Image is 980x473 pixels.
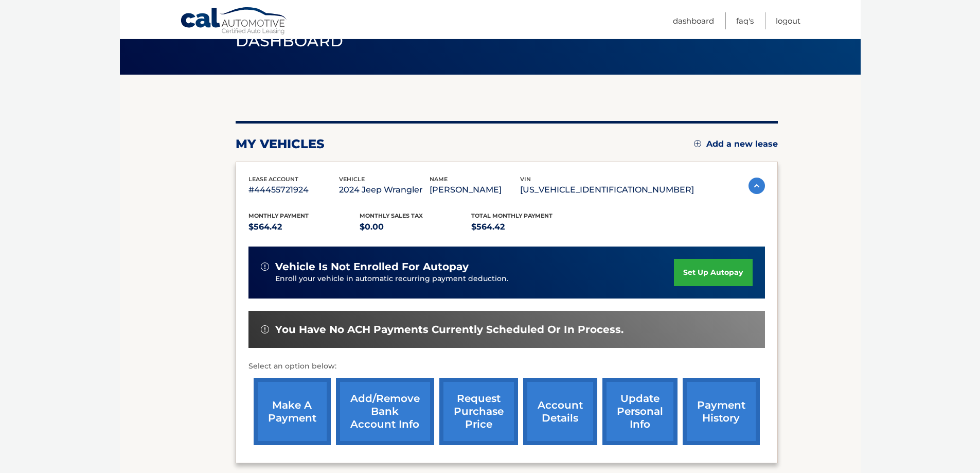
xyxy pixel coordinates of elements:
span: You have no ACH payments currently scheduled or in process. [275,323,623,336]
span: name [430,176,448,183]
a: FAQ's [736,12,754,29]
img: add.svg [694,140,701,147]
p: Enroll your vehicle in automatic recurring payment deduction. [275,273,674,285]
p: [US_VEHICLE_IDENTIFICATION_NUMBER] [520,183,694,197]
span: Monthly sales Tax [360,212,423,219]
span: vin [520,176,531,183]
p: 2024 Jeep Wrangler [339,183,430,197]
p: $564.42 [248,220,360,234]
a: update personal info [602,378,678,445]
span: Total Monthly Payment [471,212,553,219]
span: vehicle [339,176,365,183]
a: Logout [776,12,800,29]
a: set up autopay [674,259,752,286]
a: Cal Automotive [180,7,288,37]
a: make a payment [254,378,331,445]
span: lease account [248,176,298,183]
img: alert-white.svg [261,262,269,271]
p: $564.42 [471,220,583,234]
a: Add/Remove bank account info [336,378,434,445]
p: Select an option below: [248,360,765,373]
a: Add a new lease [694,139,778,149]
h2: my vehicles [236,136,325,152]
p: $0.00 [360,220,471,234]
a: Dashboard [673,12,714,29]
p: [PERSON_NAME] [430,183,520,197]
a: request purchase price [439,378,518,445]
img: accordion-active.svg [749,178,765,194]
span: vehicle is not enrolled for autopay [275,260,469,273]
a: payment history [683,378,760,445]
a: account details [523,378,597,445]
img: alert-white.svg [261,325,269,334]
p: #44455721924 [248,183,339,197]
span: Dashboard [236,31,344,50]
span: Monthly Payment [248,212,309,219]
